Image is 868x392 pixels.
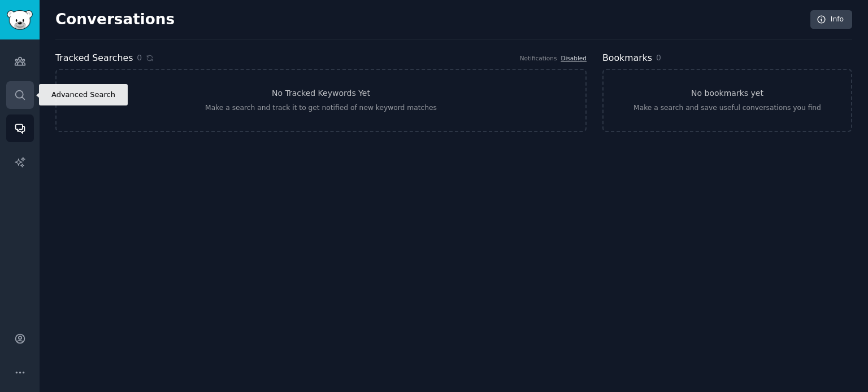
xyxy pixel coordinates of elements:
[7,10,33,30] img: GummySearch logo
[55,51,133,65] h2: Tracked Searches
[55,69,587,132] a: No Tracked Keywords YetMake a search and track it to get notified of new keyword matches
[656,53,661,62] span: 0
[561,55,587,61] a: Disabled
[205,103,437,113] div: Make a search and track it to get notified of new keyword matches
[602,51,652,65] h2: Bookmarks
[633,103,821,113] div: Make a search and save useful conversations you find
[691,87,763,99] h3: No bookmarks yet
[602,69,852,132] a: No bookmarks yetMake a search and save useful conversations you find
[55,11,175,29] h2: Conversations
[520,54,557,62] div: Notifications
[272,87,370,99] h3: No Tracked Keywords Yet
[137,52,142,64] span: 0
[810,10,852,29] a: Info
